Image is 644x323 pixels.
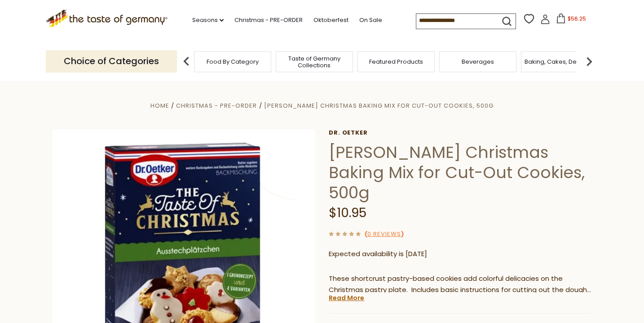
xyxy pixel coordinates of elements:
[329,293,364,302] a: Read More
[177,52,195,70] img: previous arrow
[313,15,348,25] a: Oktoberfest
[150,101,169,110] a: Home
[207,58,259,65] a: Food By Category
[359,15,382,25] a: On Sale
[329,273,591,296] p: These shortcrust pastry-based cookies add colorful delicacies on the Christmas pastry plate. Incl...
[329,129,591,136] a: Dr. Oetker
[264,101,494,110] a: [PERSON_NAME] Christmas Baking Mix for Cut-Out Cookies, 500g
[234,15,303,25] a: Christmas - PRE-ORDER
[329,142,591,203] h1: [PERSON_NAME] Christmas Baking Mix for Cut-Out Cookies, 500g
[46,50,177,72] p: Choice of Categories
[580,52,598,70] img: next arrow
[552,13,590,27] button: $56.25
[365,230,404,238] span: ( )
[192,15,224,25] a: Seasons
[329,204,366,222] span: $10.95
[568,15,586,22] span: $56.25
[176,101,257,110] a: Christmas - PRE-ORDER
[525,58,594,65] a: Baking, Cakes, Desserts
[367,230,401,239] a: 0 Reviews
[369,58,423,65] a: Featured Products
[278,55,350,69] a: Taste of Germany Collections
[462,58,494,65] a: Beverages
[329,249,591,260] p: Expected availability is [DATE]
